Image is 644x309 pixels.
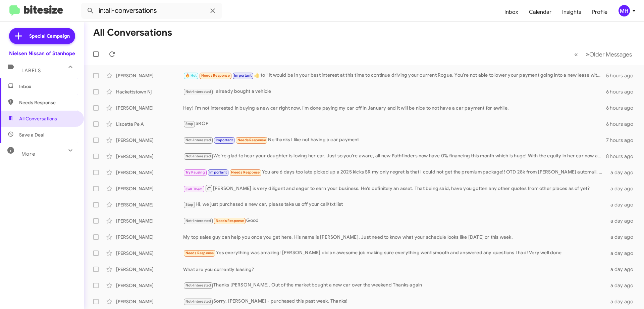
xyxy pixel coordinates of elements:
[185,299,211,304] span: Not-Interested
[93,27,172,38] h1: All Conversations
[185,202,194,207] span: Stop
[613,5,637,16] button: MH
[116,105,183,111] div: [PERSON_NAME]
[183,201,606,208] div: Hi, we just purchased a new car, please take us off your call/txt list
[116,169,183,176] div: [PERSON_NAME]
[201,73,230,78] span: Needs Response
[116,137,183,144] div: [PERSON_NAME]
[587,2,613,22] a: Profile
[606,121,639,127] div: 6 hours ago
[183,217,606,225] div: Good
[606,250,639,257] div: a day ago
[116,88,183,95] div: Hackettstown Nj
[183,88,606,95] div: I already bought a vehicle
[185,170,205,175] span: Try Pausing
[185,283,211,287] span: Not-Interested
[183,234,606,240] div: My top sales guy can help you once you get here. His name is [PERSON_NAME]. Just need to know wha...
[19,99,76,106] span: Needs Response
[606,153,639,160] div: 8 hours ago
[606,266,639,273] div: a day ago
[606,201,639,208] div: a day ago
[19,131,44,138] span: Save a Deal
[185,73,197,78] span: 🔥 Hot
[185,187,203,191] span: Call Them
[557,2,587,22] a: Insights
[209,170,227,175] span: Important
[586,50,589,59] span: »
[524,2,557,22] a: Calendar
[216,219,244,223] span: Needs Response
[570,47,582,61] button: Previous
[116,298,183,305] div: [PERSON_NAME]
[606,72,639,79] div: 5 hours ago
[183,266,606,273] div: What are you currently leasing?
[606,298,639,305] div: a day ago
[21,68,41,74] span: Labels
[499,2,524,22] a: Inbox
[116,266,183,273] div: [PERSON_NAME]
[21,151,35,157] span: More
[606,137,639,144] div: 7 hours ago
[81,3,222,19] input: Search
[185,154,211,158] span: Not-Interested
[183,184,606,193] div: [PERSON_NAME] is very diligent and eager to earn your business. He's definitely an asset. That be...
[183,105,606,111] div: Hey! I'm not interested in buying a new car right now. I'm done paying my car off in January and ...
[19,115,57,122] span: All Conversations
[116,201,183,208] div: [PERSON_NAME]
[606,218,639,224] div: a day ago
[571,47,636,61] nav: Page navigation example
[183,136,606,144] div: No thanks I like not having a car payment
[185,138,211,142] span: Not-Interested
[183,281,606,289] div: Thanks [PERSON_NAME], Out of the market bought a new car over the weekend Thanks again
[185,122,194,126] span: Stop
[116,218,183,224] div: [PERSON_NAME]
[237,138,266,142] span: Needs Response
[216,138,233,142] span: Important
[582,47,636,61] button: Next
[231,170,260,175] span: Needs Response
[606,169,639,176] div: a day ago
[29,33,70,39] span: Special Campaign
[116,250,183,257] div: [PERSON_NAME]
[183,298,606,305] div: Sorry, [PERSON_NAME] - purchased this past week. Thanks!
[234,73,252,78] span: Important
[116,72,183,79] div: [PERSON_NAME]
[185,89,211,94] span: Not-Interested
[606,88,639,95] div: 6 hours ago
[183,120,606,128] div: SROP
[185,219,211,223] span: Not-Interested
[185,251,214,255] span: Needs Response
[183,152,606,160] div: We're glad to hear your daughter is loving her car. Just so you're aware, all new Pathfinders now...
[116,153,183,160] div: [PERSON_NAME]
[116,121,183,127] div: Liscette Pe A
[606,185,639,192] div: a day ago
[19,83,76,90] span: Inbox
[606,234,639,240] div: a day ago
[574,50,578,59] span: «
[116,282,183,289] div: [PERSON_NAME]
[116,234,183,240] div: [PERSON_NAME]
[183,72,606,79] div: ​👍​ to “ It would be in your best interest at this time to continue driving your current Rogue. Y...
[606,282,639,289] div: a day ago
[183,168,606,176] div: You are 6 days too late picked up a 2025 kicks SR my only regret is that I could not get the prem...
[589,51,632,58] span: Older Messages
[9,28,75,44] a: Special Campaign
[9,50,75,57] div: Nielsen Nissan of Stanhope
[619,5,630,16] div: MH
[606,105,639,111] div: 6 hours ago
[116,185,183,192] div: [PERSON_NAME]
[183,249,606,257] div: Yes everything was amazing! [PERSON_NAME] did an awesome job making sure everything went smooth a...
